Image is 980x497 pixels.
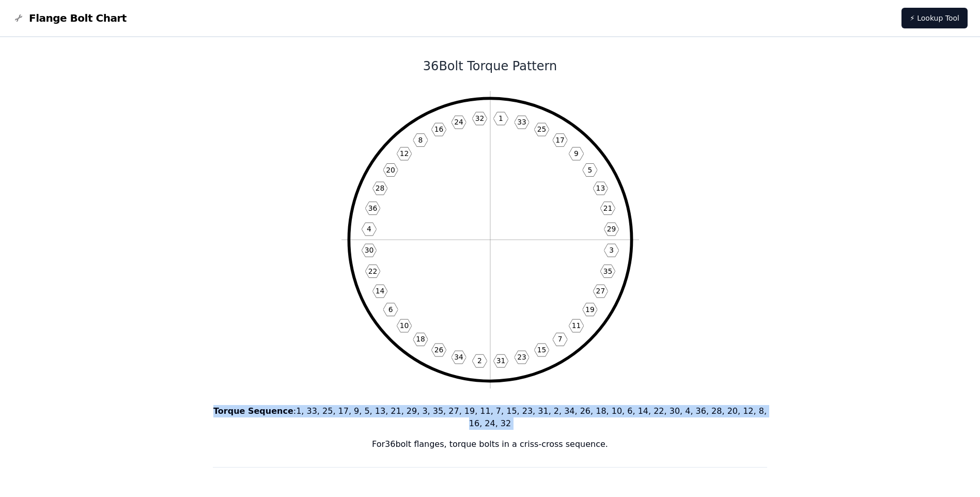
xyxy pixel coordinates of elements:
text: 16 [434,125,443,133]
h1: 36 Bolt Torque Pattern [213,58,768,74]
text: 21 [603,204,612,212]
text: 12 [399,149,409,158]
text: 15 [537,346,546,354]
text: 29 [606,225,616,233]
text: 9 [574,149,579,158]
text: 4 [367,225,371,233]
text: 8 [418,136,423,144]
text: 5 [587,166,592,174]
text: 1 [499,114,503,122]
text: 34 [454,353,463,361]
text: 14 [375,287,384,295]
text: 10 [399,321,409,330]
text: 11 [571,321,581,330]
text: 7 [557,335,562,343]
p: For 36 bolt flanges, torque bolts in a criss-cross sequence. [213,438,768,451]
text: 25 [537,125,546,133]
text: 30 [364,246,374,254]
text: 32 [475,114,484,122]
text: 27 [596,287,605,295]
text: 31 [496,356,505,365]
text: 6 [388,305,393,314]
span: Flange Bolt Chart [29,11,127,25]
text: 2 [477,356,482,365]
text: 17 [555,136,565,144]
a: Flange Bolt Chart LogoFlange Bolt Chart [12,11,127,25]
text: 33 [517,118,526,126]
text: 24 [454,118,463,126]
text: 18 [416,335,425,343]
text: 22 [368,267,377,275]
text: 19 [585,305,595,314]
text: 26 [434,346,443,354]
text: 23 [517,353,526,361]
p: : 1, 33, 25, 17, 9, 5, 13, 21, 29, 3, 35, 27, 19, 11, 7, 15, 23, 31, 2, 34, 26, 18, 10, 6, 14, 22... [213,405,768,430]
b: Torque Sequence [213,406,293,416]
text: 20 [386,166,395,174]
text: 28 [375,184,384,192]
img: Flange Bolt Chart Logo [12,12,25,24]
text: 13 [596,184,605,192]
text: 3 [609,246,614,254]
text: 36 [368,204,377,212]
text: 35 [603,267,612,275]
a: ⚡ Lookup Tool [901,8,968,28]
